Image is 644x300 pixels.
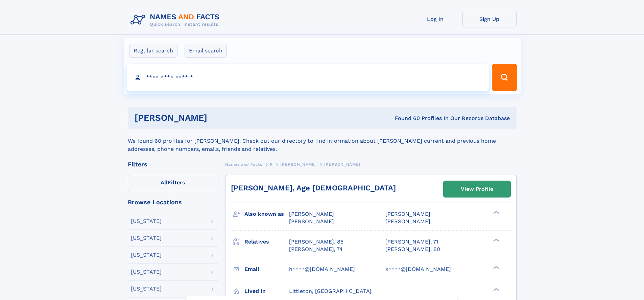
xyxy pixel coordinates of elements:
[280,162,316,167] span: [PERSON_NAME]
[289,288,372,294] span: Littleton, [GEOGRAPHIC_DATA]
[244,208,289,220] h3: Also known as
[461,181,493,197] div: View Profile
[131,269,162,275] div: [US_STATE]
[289,238,343,246] a: [PERSON_NAME], 85
[128,161,218,167] div: Filters
[128,175,218,191] label: Filters
[127,64,489,91] input: search input
[289,246,343,253] a: [PERSON_NAME], 74
[128,199,218,205] div: Browse Locations
[131,286,162,292] div: [US_STATE]
[408,11,462,27] a: Log In
[385,238,438,246] a: [PERSON_NAME], 71
[244,263,289,275] h3: Email
[129,44,177,58] label: Regular search
[289,211,334,217] span: [PERSON_NAME]
[301,115,510,122] div: Found 60 Profiles In Our Records Database
[289,218,334,225] span: [PERSON_NAME]
[492,238,500,242] div: ❯
[244,236,289,248] h3: Relatives
[492,265,500,270] div: ❯
[135,114,301,122] h1: [PERSON_NAME]
[161,179,168,186] span: All
[270,160,273,168] a: K
[385,246,440,253] a: [PERSON_NAME], 80
[462,11,517,27] a: Sign Up
[385,218,430,225] span: [PERSON_NAME]
[225,160,262,168] a: Names and Facts
[131,235,162,241] div: [US_STATE]
[128,11,225,29] img: Logo Names and Facts
[131,218,162,224] div: [US_STATE]
[492,210,500,215] div: ❯
[492,287,500,292] div: ❯
[385,211,430,217] span: [PERSON_NAME]
[280,160,316,168] a: [PERSON_NAME]
[444,181,510,197] a: View Profile
[492,64,517,91] button: Search Button
[185,44,227,58] label: Email search
[231,184,396,192] a: [PERSON_NAME], Age [DEMOGRAPHIC_DATA]
[131,252,162,258] div: [US_STATE]
[244,285,289,297] h3: Lived in
[128,129,517,153] div: We found 60 profiles for [PERSON_NAME]. Check out our directory to find information about [PERSON...
[270,162,273,167] span: K
[324,162,360,167] span: [PERSON_NAME]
